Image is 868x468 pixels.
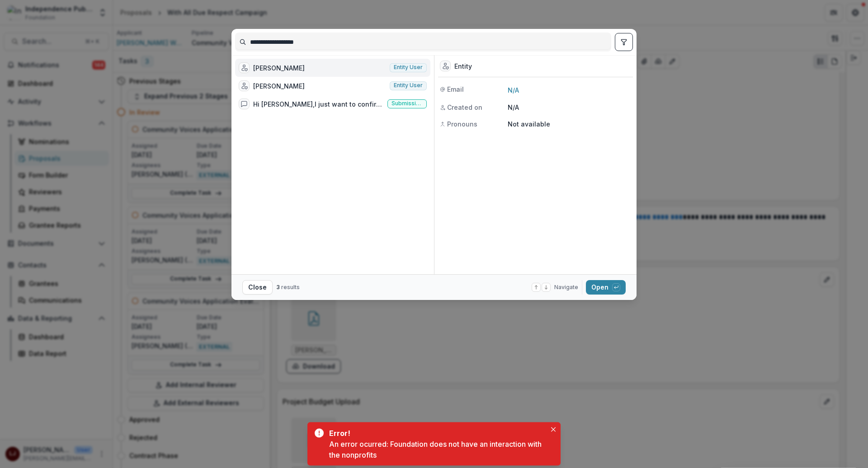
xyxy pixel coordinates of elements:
[447,119,477,129] span: Pronouns
[253,63,305,73] div: [PERSON_NAME]
[586,280,626,295] button: Open
[276,284,280,290] span: 3
[253,99,384,109] div: Hi [PERSON_NAME],I just want to confirm if you are applying for Community Voices on behalf of MAP...
[253,81,305,91] div: [PERSON_NAME]
[447,84,464,94] span: Email
[548,424,559,435] button: Close
[392,100,423,107] span: Submission comment
[394,82,423,89] span: Entity user
[508,119,631,129] p: Not available
[554,283,578,291] span: Navigate
[242,280,273,295] button: Close
[615,33,633,51] button: toggle filters
[508,103,631,112] p: N/A
[329,428,542,439] div: Error!
[394,64,423,70] span: Entity user
[281,284,300,290] span: results
[454,61,472,71] div: Entity
[508,86,519,94] a: N/A
[329,439,546,460] div: An error ocurred: Foundation does not have an interaction with the nonprofits
[447,103,482,112] span: Created on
